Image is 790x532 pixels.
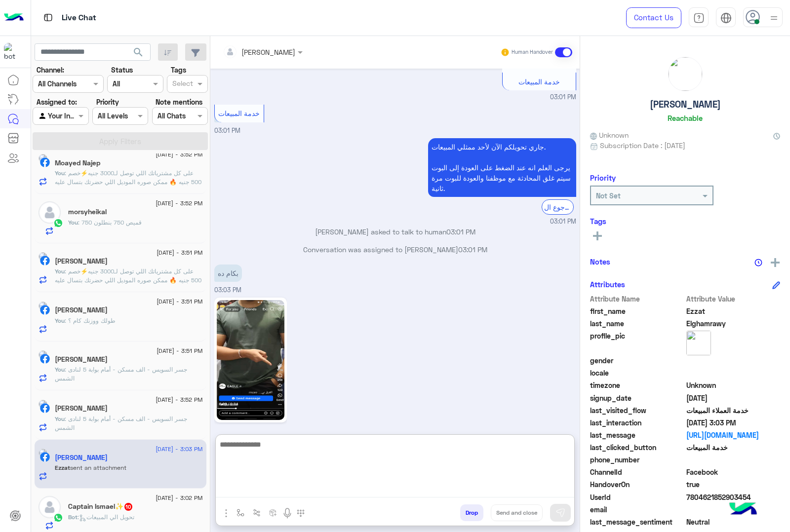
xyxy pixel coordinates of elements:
img: picture [39,302,47,310]
div: Select [171,78,193,91]
span: You [55,169,65,177]
span: 03:01 PM [446,228,475,236]
img: defaultAdmin.png [39,496,61,518]
label: Priority [96,97,119,107]
span: على كل مشترياتك اللي توصل لـ3000 جنيه⚡خصم 500 جنيه 🔥 ممكن صوره الموديل اللي حضرتك بتسال عليه [55,267,201,284]
p: 20/8/2025, 3:01 PM [428,138,576,197]
img: notes [754,259,762,266]
img: 533239272_594322713611921_842860235818819533_n.jpg [217,300,284,420]
span: email [590,504,684,515]
span: [DATE] - 3:52 PM [156,199,202,208]
h5: Ahmed OB [55,404,108,413]
span: 0 [686,517,781,527]
span: You [55,366,65,373]
span: signup_date [590,393,684,403]
span: Bot [68,513,78,521]
img: picture [39,400,47,409]
span: You [55,267,65,275]
span: last_clicked_button [590,442,684,453]
label: Assigned to: [37,97,77,107]
img: add [771,258,780,267]
img: WhatsApp [53,218,63,228]
span: sent an attachment [70,464,126,471]
span: Subscription Date : [DATE] [600,140,685,151]
img: tab [42,11,54,24]
span: 2025-08-20T12:03:30.439Z [686,418,781,428]
img: picture [39,154,47,163]
span: HandoverOn [590,479,684,490]
span: [DATE] - 3:51 PM [157,346,202,355]
span: first_name [590,306,684,316]
span: null [686,455,781,465]
button: create order [265,504,281,521]
span: Ezzat [686,306,781,316]
button: search [126,43,151,65]
label: Note mentions [156,97,202,107]
span: You [55,317,65,324]
span: خدمة المبيعات [686,442,781,453]
img: 713415422032625 [4,43,22,61]
img: tab [693,12,705,24]
span: : تحويل الي المبيعات [78,513,134,521]
label: Status [111,65,133,75]
img: send attachment [220,507,232,519]
button: Trigger scenario [249,504,265,521]
img: picture [686,331,711,355]
span: null [686,355,781,366]
img: hulul-logo.png [726,493,760,527]
img: select flow [237,509,244,517]
span: 03:01 PM [550,217,576,227]
h6: Notes [590,257,610,266]
span: search [132,46,144,58]
span: profile_pic [590,331,684,353]
span: 03:03 PM [214,286,241,294]
img: picture [39,350,47,359]
img: tab [720,12,732,24]
span: قميص 750 بنطلون 750 [78,219,142,226]
img: defaultAdmin.png [39,201,61,224]
span: 0 [686,467,781,477]
span: 03:01 PM [214,127,240,134]
h5: رائف حميدو [55,257,108,266]
span: Attribute Name [590,294,684,304]
button: Send and close [491,504,543,521]
h5: محمد ناصر الدنديطي [55,306,108,314]
span: last_interaction [590,418,684,428]
img: send voice note [281,507,293,519]
span: You [68,219,78,226]
p: Conversation was assigned to [PERSON_NAME] [214,244,576,255]
button: Apply Filters [33,132,208,150]
a: [URL][DOMAIN_NAME] [686,430,781,440]
label: Channel: [37,65,64,75]
span: last_message [590,430,684,440]
span: gender [590,355,684,366]
span: [DATE] - 3:51 PM [157,297,202,306]
img: create order [269,509,277,517]
h6: Tags [590,217,780,226]
img: Facebook [40,452,50,462]
div: الرجوع ال Bot [542,199,574,215]
span: طولك ووزنك كام ؟ [65,317,116,324]
small: Human Handover [512,48,553,56]
label: Tags [171,65,186,75]
img: WhatsApp [53,513,63,523]
span: على كل مشترياتك اللي توصل لـ3000 جنيه⚡خصم 500 جنيه 🔥 ممكن صوره الموديل اللي حضرتك بتسال عليه [55,169,201,186]
img: Facebook [40,157,50,167]
img: picture [39,252,47,261]
span: [DATE] - 3:03 PM [156,445,202,454]
span: جسر السويس - الف مسكن - أمام بوابة 5 لنادى الشمس [55,415,187,431]
span: 03:01 PM [550,93,576,102]
h6: Priority [590,173,616,182]
a: tab [689,7,709,28]
h5: morsyheikal [68,208,107,216]
span: خدمة المبيعات [218,109,260,117]
span: null [686,504,781,515]
span: last_visited_flow [590,405,684,416]
span: Unknown [590,130,629,140]
a: Contact Us [626,7,681,28]
span: Elghamrawy [686,318,781,329]
img: send message [555,508,565,518]
span: [DATE] - 3:51 PM [157,248,202,257]
span: UserId [590,492,684,502]
span: [DATE] - 3:52 PM [156,395,202,404]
